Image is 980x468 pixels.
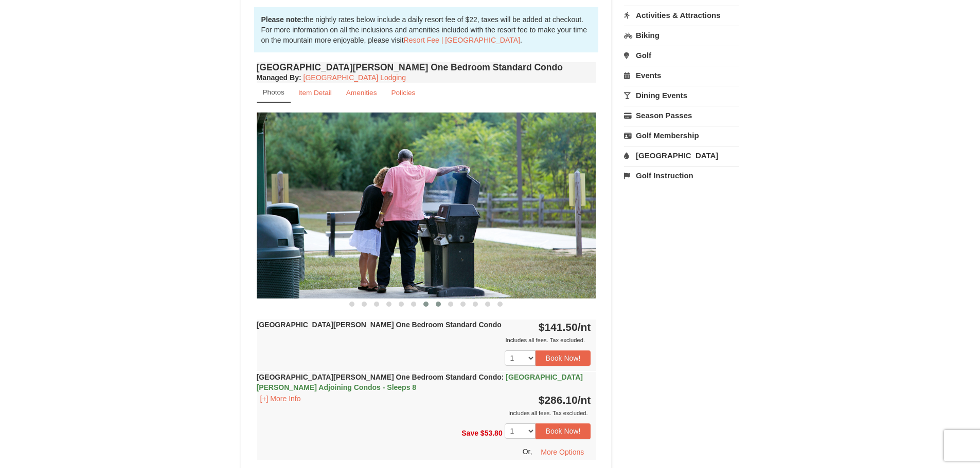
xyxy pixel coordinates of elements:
small: Amenities [346,89,377,97]
h4: [GEOGRAPHIC_DATA][PERSON_NAME] One Bedroom Standard Condo [257,62,596,72]
div: the nightly rates below include a daily resort fee of $22, taxes will be added at checkout. For m... [254,7,599,52]
a: Resort Fee | [GEOGRAPHIC_DATA] [404,36,520,44]
small: Item Detail [298,89,332,97]
span: Save [461,429,478,437]
a: Policies [384,83,422,103]
a: [GEOGRAPHIC_DATA] [624,146,739,165]
a: Photos [257,83,291,103]
a: Activities & Attractions [624,6,739,25]
strong: $141.50 [539,321,591,333]
a: Golf Instruction [624,166,739,185]
span: Managed By [257,73,299,82]
a: Season Passes [624,106,739,125]
small: Policies [391,89,415,97]
span: /nt [578,321,591,333]
a: [GEOGRAPHIC_DATA] Lodging [304,73,406,82]
img: 18876286-195-42e832b4.jpg [257,113,596,298]
a: Biking [624,26,739,45]
div: Includes all fees. Tax excluded. [257,408,591,418]
div: Includes all fees. Tax excluded. [257,335,591,345]
a: Golf Membership [624,126,739,145]
span: $53.80 [480,429,503,437]
span: : [502,373,504,381]
button: Book Now! [536,350,591,366]
a: Amenities [340,83,384,103]
strong: [GEOGRAPHIC_DATA][PERSON_NAME] One Bedroom Standard Condo [257,321,502,329]
strong: : [257,73,301,82]
button: More Options [534,444,591,460]
small: Photos [263,88,284,96]
span: /nt [578,394,591,406]
button: Book Now! [536,423,591,439]
a: Item Detail [292,83,338,103]
span: $286.10 [539,394,578,406]
span: Or, [523,447,532,455]
a: Events [624,66,739,85]
strong: Please note: [261,15,304,24]
strong: [GEOGRAPHIC_DATA][PERSON_NAME] One Bedroom Standard Condo [257,373,583,391]
a: Golf [624,46,739,65]
button: [+] More Info [257,393,305,404]
a: Dining Events [624,86,739,105]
